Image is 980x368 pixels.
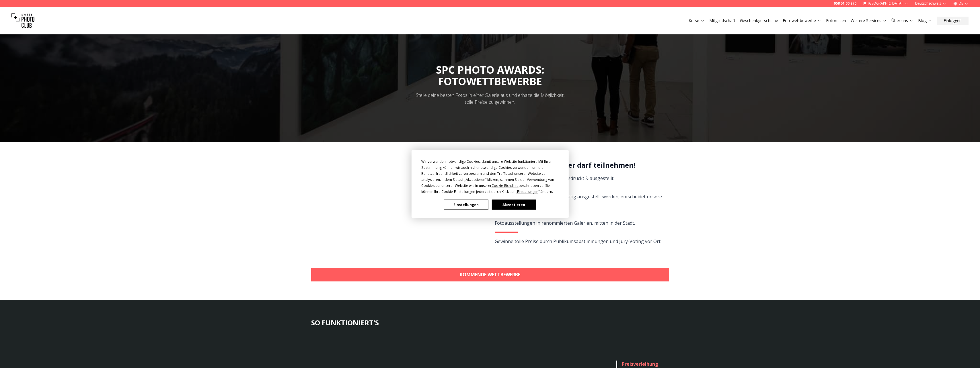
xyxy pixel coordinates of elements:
span: Einstellungen [517,189,538,194]
button: Einstellungen [444,200,488,210]
button: Akzeptieren [492,200,536,210]
div: Wir verwenden notwendige Cookies, damit unsere Website funktioniert. Mit Ihrer Zustimmung können ... [421,158,559,195]
span: Cookie-Richtlinie [492,183,519,188]
div: Cookie Consent Prompt [411,150,568,218]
